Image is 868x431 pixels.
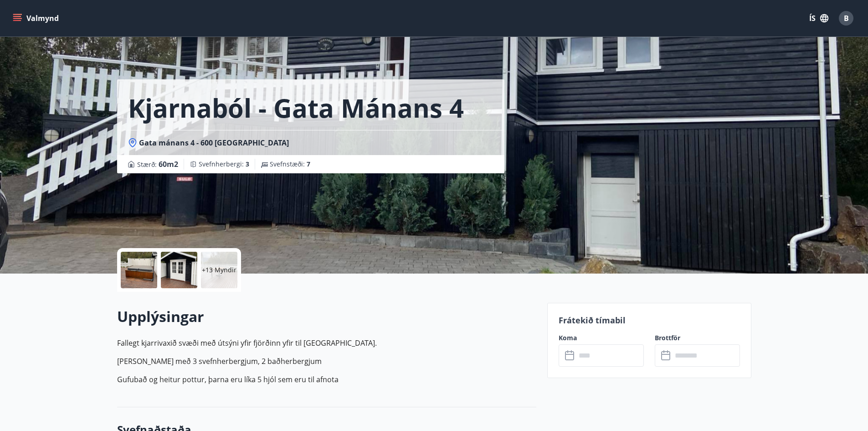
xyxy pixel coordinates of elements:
span: 3 [246,160,249,168]
button: B [835,7,857,29]
h1: Kjarnaból - Gata mánans 4 [128,90,464,125]
button: menu [11,10,62,26]
p: Fallegt kjarrivaxið svæði með útsýni yfir fjörðinn yfir til [GEOGRAPHIC_DATA]. [117,338,536,348]
span: Gata mánans 4 - 600 [GEOGRAPHIC_DATA] [139,138,289,148]
span: Stærð : [137,159,178,170]
h2: Upplýsingar [117,306,536,327]
button: ÍS [804,10,833,26]
span: Svefnstæði : [270,160,310,169]
span: 60 m2 [159,159,178,169]
label: Brottför [655,333,740,343]
label: Koma [559,333,644,343]
span: 7 [307,160,310,168]
p: +13 Myndir [202,265,236,275]
p: [PERSON_NAME] með 3 svefnherbergjum, 2 baðherbergjum [117,356,536,367]
p: Frátekið tímabil [559,314,740,326]
span: B [844,13,849,23]
span: Svefnherbergi : [199,160,249,169]
p: Gufubað og heitur pottur, þarna eru líka 5 hjól sem eru til afnota [117,374,536,385]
